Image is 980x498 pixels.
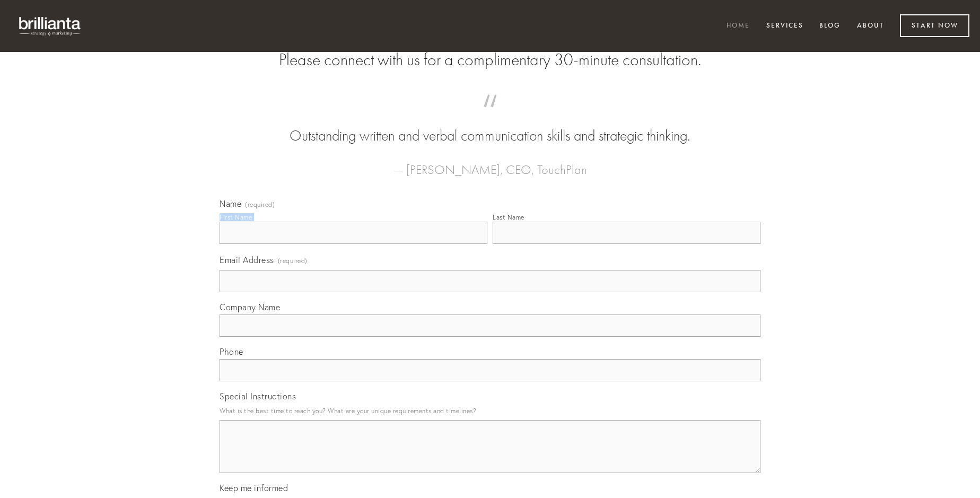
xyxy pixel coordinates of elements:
[237,105,743,146] blockquote: Outstanding written and verbal communication skills and strategic thinking.
[11,11,90,41] img: brillianta - research, strategy, marketing
[220,50,760,70] h2: Please connect with us for a complimentary 30-minute consultation.
[759,18,810,35] a: Services
[493,213,524,221] div: Last Name
[720,18,757,35] a: Home
[220,391,296,401] span: Special Instructions
[812,18,847,35] a: Blog
[220,255,274,265] span: Email Address
[850,18,891,35] a: About
[237,105,743,126] span: “
[220,213,252,221] div: First Name
[220,302,280,312] span: Company Name
[900,14,969,37] a: Start Now
[220,483,288,493] span: Keep me informed
[245,202,275,208] span: (required)
[237,146,743,180] figcaption: — [PERSON_NAME], CEO, TouchPlan
[220,346,243,357] span: Phone
[220,198,241,209] span: Name
[278,254,308,268] span: (required)
[220,404,760,418] p: What is the best time to reach you? What are your unique requirements and timelines?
